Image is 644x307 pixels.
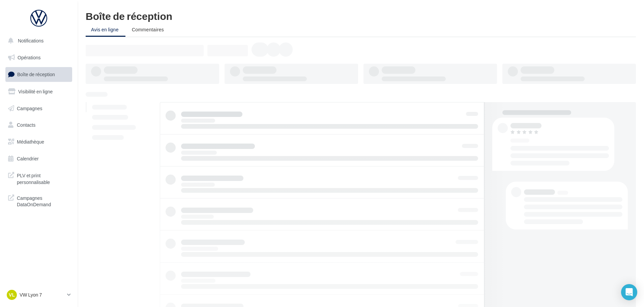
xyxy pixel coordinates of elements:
[9,291,15,298] span: VL
[17,105,42,111] span: Campagnes
[132,27,164,32] span: Commentaires
[17,156,39,161] span: Calendrier
[4,34,71,48] button: Notifications
[86,11,636,21] div: Boîte de réception
[4,168,74,188] a: PLV et print personnalisable
[18,38,43,43] span: Notifications
[17,122,35,128] span: Contacts
[4,85,74,99] a: Visibilité en ligne
[20,291,64,298] p: VW Lyon 7
[5,288,72,301] a: VL VW Lyon 7
[18,55,40,60] span: Opérations
[17,193,69,208] span: Campagnes DataOnDemand
[4,191,74,211] a: Campagnes DataOnDemand
[18,89,53,94] span: Visibilité en ligne
[4,67,74,82] a: Boîte de réception
[4,51,74,65] a: Opérations
[4,135,74,149] a: Médiathèque
[17,139,44,145] span: Médiathèque
[621,284,637,300] div: Open Intercom Messenger
[4,118,74,132] a: Contacts
[4,101,74,116] a: Campagnes
[4,152,74,166] a: Calendrier
[17,171,69,185] span: PLV et print personnalisable
[17,71,55,77] span: Boîte de réception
